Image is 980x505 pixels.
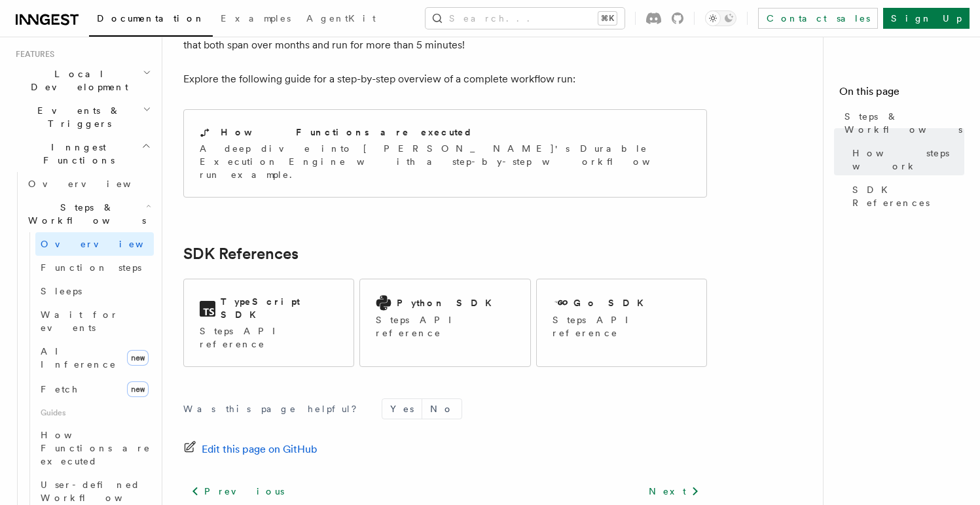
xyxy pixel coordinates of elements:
p: A deep dive into [PERSON_NAME]'s Durable Execution Engine with a step-by-step workflow run example. [200,142,691,181]
a: How steps work [847,141,964,178]
p: Was this page helpful? [183,402,366,415]
button: Yes [382,399,422,419]
a: SDK References [183,245,299,263]
span: User-defined Workflows [41,479,158,503]
a: Overview [23,172,154,196]
a: Documentation [89,4,213,37]
h2: How Functions are executed [221,126,473,139]
button: Search...⌘K [426,8,625,29]
a: Examples [213,4,299,35]
h2: TypeScript SDK [221,295,338,321]
span: Function steps [41,262,141,273]
button: Inngest Functions [10,135,154,172]
p: Steps API reference [553,313,691,340]
button: No [422,399,462,419]
span: Sleeps [41,286,82,296]
a: Wait for events [35,303,154,340]
a: Sign Up [883,8,970,29]
span: How Functions are executed [41,430,151,466]
p: Steps API reference [376,313,514,340]
span: Inngest Functions [10,141,141,167]
a: TypeScript SDKSteps API reference [183,279,354,367]
span: Guides [35,402,154,423]
a: Python SDKSteps API reference [359,279,530,367]
span: Steps & Workflows [844,110,964,136]
a: Sleeps [35,279,154,303]
span: Local Development [10,67,143,94]
h2: Go SDK [573,296,651,309]
span: Documentation [97,13,205,24]
a: Go SDKSteps API reference [536,279,707,367]
h4: On this page [839,84,964,105]
a: Overview [35,232,154,256]
a: Function steps [35,256,154,279]
p: Explore the following guide for a step-by-step overview of a complete workflow run: [183,70,707,88]
a: How Functions are executedA deep dive into [PERSON_NAME]'s Durable Execution Engine with a step-b... [183,109,707,198]
span: Overview [41,239,175,249]
span: AgentKit [306,13,376,24]
button: Events & Triggers [10,99,154,135]
span: Features [10,49,54,60]
a: How Functions are executed [35,423,154,473]
span: Examples [221,13,291,24]
span: new [127,381,149,397]
span: Events & Triggers [10,104,143,130]
a: Edit this page on GitHub [183,440,318,459]
kbd: ⌘K [598,12,617,25]
a: Fetchnew [35,376,154,402]
span: new [127,350,149,366]
button: Steps & Workflows [23,196,154,232]
span: Overview [28,179,163,189]
h2: Python SDK [397,296,499,309]
button: Toggle dark mode [705,10,736,26]
span: How steps work [852,147,964,173]
span: Steps & Workflows [23,201,146,227]
a: Contact sales [758,8,878,29]
a: Steps & Workflows [839,105,964,141]
button: Local Development [10,62,154,99]
a: SDK References [847,178,964,215]
a: Previous [183,479,291,503]
span: SDK References [852,183,964,209]
span: Wait for events [41,309,118,333]
a: AgentKit [299,4,384,35]
span: Edit this page on GitHub [202,440,318,459]
a: Next [641,479,707,503]
a: AI Inferencenew [35,340,154,376]
p: Steps API reference [200,324,338,351]
span: AI Inference [41,346,117,370]
span: Fetch [41,384,79,394]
